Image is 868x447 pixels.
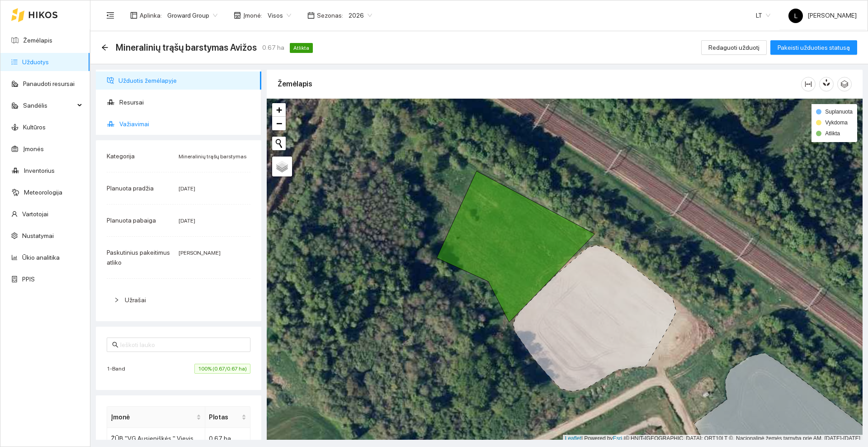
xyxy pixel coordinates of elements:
[268,9,291,22] span: Visos
[825,119,848,126] span: Vykdoma
[167,9,217,22] span: Groward Group
[701,40,767,55] button: Redaguoti užduotį
[825,109,853,115] span: Suplanuota
[563,435,863,442] div: | Powered by © HNIT-[GEOGRAPHIC_DATA]; ORT10LT ©, Nacionalinė žemės tarnyba prie AM, [DATE]-[DATE]
[107,249,170,266] span: Paskutinius pakeitimus atliko
[23,124,46,131] a: Kultūros
[701,44,767,51] a: Redaguoti užduotį
[801,77,816,91] button: column-width
[276,104,282,115] span: +
[179,218,195,224] span: [DATE]
[116,40,257,55] span: Mineralinių trąšų barstymas Avižos
[24,167,55,174] a: Inventorius
[23,37,52,44] a: Žemėlapis
[209,412,240,422] span: Plotas
[106,11,114,19] span: menu-fold
[101,44,108,51] span: arrow-left
[272,103,286,117] a: Zoom in
[788,12,857,19] span: [PERSON_NAME]
[825,130,840,137] span: Atlikta
[107,290,250,310] div: Užrašai
[278,71,801,97] div: Žemėlapis
[119,115,254,133] span: Važiavimai
[22,276,35,283] a: PPIS
[243,10,262,20] span: Įmonė :
[770,40,857,55] button: Pakeisti užduoties statusą
[101,6,119,24] button: menu-fold
[307,12,315,19] span: calendar
[565,435,581,442] a: Leaflet
[140,10,162,20] span: Aplinka :
[107,217,156,224] span: Planuota pabaiga
[272,117,286,130] a: Zoom out
[272,137,286,150] button: Initiate a new search
[107,364,130,373] span: 1-Band
[22,58,49,66] a: Užduotys
[179,185,195,192] span: [DATE]
[22,232,54,239] a: Nustatymai
[22,210,48,218] a: Vartotojai
[317,10,343,20] span: Sezonas :
[107,185,154,192] span: Planuota pradžia
[119,93,254,111] span: Resursai
[708,43,759,52] span: Redaguoti užduotį
[262,43,284,52] span: 0.67 ha
[756,9,770,22] span: LT
[613,435,623,442] a: Esri
[125,296,146,304] span: Užrašai
[276,118,282,129] span: −
[118,71,254,90] span: Užduotis žemėlapyje
[23,145,44,152] a: Įmonės
[107,407,205,428] th: this column's title is Įmonė,this column is sortable
[111,412,194,422] span: Įmonė
[272,157,292,176] a: Layers
[179,250,221,256] span: [PERSON_NAME]
[290,43,313,53] span: Atlikta
[23,80,75,87] a: Panaudoti resursai
[112,342,118,348] span: search
[205,407,250,428] th: this column's title is Plotas,this column is sortable
[107,152,135,160] span: Kategorija
[24,189,62,196] a: Meteorologija
[234,12,241,19] span: shop
[22,254,60,261] a: Ūkio analitika
[179,153,246,160] span: Mineralinių trąšų barstymas
[794,9,797,23] span: L
[778,43,850,52] span: Pakeisti užduoties statusą
[130,12,137,19] span: layout
[23,96,75,114] span: Sandėlis
[802,81,815,88] span: column-width
[349,9,372,22] span: 2026
[114,297,119,303] span: right
[101,44,108,52] div: Atgal
[194,364,250,374] span: 100% (0.67/0.67 ha)
[624,435,625,442] span: |
[120,340,245,350] input: Ieškoti lauko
